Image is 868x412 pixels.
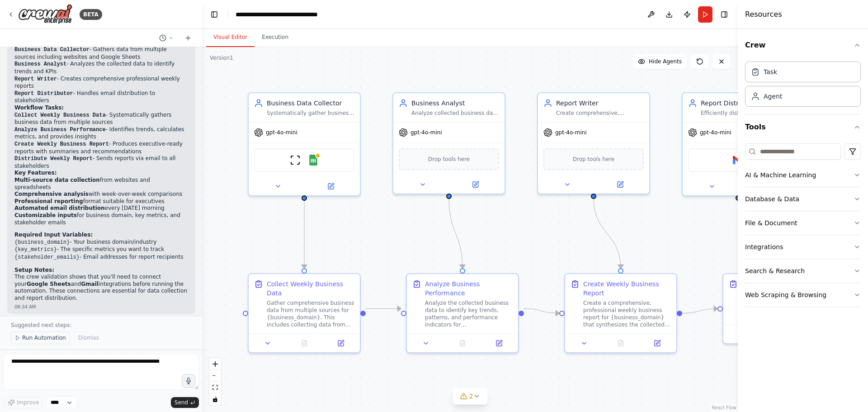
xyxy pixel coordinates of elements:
[14,274,188,302] p: The crew validation shows that you'll need to connect your and integrations before running the au...
[745,170,816,180] div: AI & Machine Learning
[642,338,673,349] button: Open in side panel
[14,112,188,126] li: - Systematically gathers business data from multiple sources
[267,109,354,117] div: Systematically gather business data from multiple sources including web analytics, social media m...
[22,334,66,341] span: Run Automation
[745,187,861,211] button: Database & Data
[701,99,788,108] div: Report Distributor
[583,279,671,298] div: Create Weekly Business Report
[764,67,777,76] div: Task
[14,198,188,205] li: format suitable for executives
[632,54,687,69] button: Hide Agents
[745,235,861,259] button: Integrations
[14,155,188,170] li: - Sends reports via email to all stakeholders
[208,8,221,21] button: Hide left sidebar
[305,181,356,192] button: Open in side panel
[366,304,401,313] g: Edge from 5e63728d-0c57-4e61-b088-d027fe4ebb04 to c98c09bd-9db3-4472-bc23-3ddaa1bfdb66
[555,129,587,136] span: gpt-4o-mini
[14,61,66,67] code: Business Analyst
[589,199,625,268] g: Edge from 77a46819-6d49-4a43-bef2-a840c74f31d1 to cf1c1511-250d-4f40-86f2-869bbcd2a727
[255,28,296,47] button: Execution
[156,33,177,43] button: Switch to previous chat
[411,99,499,108] div: Business Analyst
[764,92,782,101] div: Agent
[14,177,188,191] li: from websites and spreadsheets
[17,399,39,406] span: Improve
[267,299,354,328] div: Gather comprehensive business data from multiple sources for {business_domain}. This includes col...
[14,267,54,273] strong: Setup Notes:
[206,28,255,47] button: Visual Editor
[410,129,442,136] span: gpt-4o-mini
[78,334,99,341] span: Dismiss
[14,156,93,162] code: Distribute Weekly Report
[602,338,640,349] button: No output available
[285,338,324,349] button: No output available
[745,259,861,283] button: Search & Research
[14,232,93,238] strong: Required Input Variables:
[14,141,109,147] code: Create Weekly Business Report
[733,155,744,166] img: Gmail
[428,155,470,164] span: Drop tools here
[745,58,861,114] div: Crew
[308,155,319,166] img: Google Sheets
[209,393,221,405] button: toggle interactivity
[406,273,519,353] div: Analyze Business PerformanceAnalyze the collected business data to identify key trends, patterns,...
[14,254,80,260] code: {stakeholder_emails}
[745,33,861,58] button: Crew
[236,10,337,19] nav: breadcrumb
[745,242,783,251] div: Integrations
[745,163,861,187] button: AI & Machine Learning
[182,374,195,388] button: Click to speak your automation idea
[745,283,861,307] button: Web Scraping & Browsing
[14,212,188,226] li: for business domain, key metrics, and stakeholder emails
[14,90,73,97] code: Report Distributor
[450,179,501,190] button: Open in side panel
[14,303,188,310] div: 08:34 AM
[11,322,192,329] p: Suggested next steps:
[27,281,71,287] strong: Google Sheets
[181,33,195,43] button: Start a new chat
[443,338,482,349] button: No output available
[81,281,99,287] strong: Gmail
[425,279,513,298] div: Analyze Business Performance
[14,141,188,155] li: - Produces executive-ready reports with summaries and recommendations
[14,246,188,254] li: - The specific metrics you want to track
[14,76,57,82] code: Report Writer
[14,61,188,75] li: - Analyzes the collected data to identify trends and KPIs
[14,239,70,246] code: {business_domain}
[171,397,199,408] button: Send
[300,201,309,268] g: Edge from 2d67aed6-e71e-4edd-a16c-f5ffe3d86523 to 5e63728d-0c57-4e61-b088-d027fe4ebb04
[745,218,797,227] div: File & Document
[248,273,361,353] div: Collect Weekly Business DataGather comprehensive business data from multiple sources for {busines...
[745,290,826,299] div: Web Scraping & Browsing
[74,331,104,344] button: Dismiss
[210,54,233,62] div: Version 1
[411,109,499,117] div: Analyze collected business data to identify key trends, patterns, and insights, calculating impor...
[392,92,505,194] div: Business AnalystAnalyze collected business data to identify key trends, patterns, and insights, c...
[745,9,782,20] h4: Resources
[11,331,70,344] button: Run Automation
[453,388,488,405] button: 2
[444,199,467,268] g: Edge from 1970562d-6aa0-4a8d-8474-a5f934aebb20 to c98c09bd-9db3-4472-bc23-3ddaa1bfdb66
[745,211,861,235] button: File & Document
[564,273,677,353] div: Create Weekly Business ReportCreate a comprehensive, professional weekly business report for {bus...
[209,382,221,393] button: fit view
[18,4,72,24] img: Logo
[734,201,783,268] g: Edge from 4d177f65-d243-4682-a508-c8801e67d355 to 47ed3049-661e-4d3b-94aa-fbcb98afc11c
[524,304,559,318] g: Edge from c98c09bd-9db3-4472-bc23-3ddaa1bfdb66 to cf1c1511-250d-4f40-86f2-869bbcd2a727
[266,129,297,136] span: gpt-4o-mini
[14,170,57,176] strong: Key Features:
[700,129,731,136] span: gpt-4o-mini
[701,109,788,117] div: Efficiently distribute the completed weekly business reports to all relevant stakeholders via ema...
[745,194,799,204] div: Database & Data
[267,99,354,108] div: Business Data Collector
[425,299,513,328] div: Analyze the collected business data to identify key trends, patterns, and performance indicators ...
[175,399,188,406] span: Send
[80,9,102,20] div: BETA
[325,338,356,349] button: Open in side panel
[14,191,89,197] strong: Comprehensive analysis
[14,112,106,118] code: Collect Weekly Business Data
[573,155,615,164] span: Drop tools here
[209,358,221,370] button: zoom in
[556,109,644,117] div: Create comprehensive, professional weekly business reports that clearly communicate key metrics, ...
[14,246,57,253] code: {key_metrics}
